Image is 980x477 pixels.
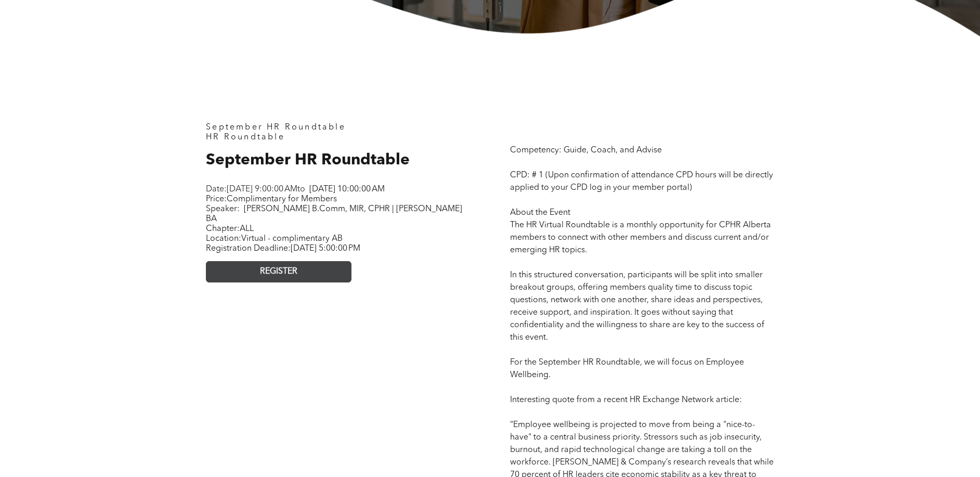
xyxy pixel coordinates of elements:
[227,185,297,194] span: [DATE] 9:00:00 AM
[206,205,240,213] span: Speaker:
[206,261,351,282] a: REGISTER
[206,185,305,194] span: Date: to
[227,195,337,203] span: Complimentary for Members
[241,235,343,243] span: Virtual - complimentary AB
[206,235,360,253] span: Location: Registration Deadline:
[206,123,346,132] span: September HR Roundtable
[206,152,410,168] span: September HR Roundtable
[260,267,297,277] span: REGISTER
[206,205,462,223] span: [PERSON_NAME] B.Comm, MIR, CPHR | [PERSON_NAME] BA
[206,133,285,141] span: HR Roundtable
[291,244,360,253] span: [DATE] 5:00:00 PM
[309,185,385,194] span: [DATE] 10:00:00 AM
[206,195,337,203] span: Price:
[206,225,254,233] span: Chapter:
[240,225,254,233] span: ALL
